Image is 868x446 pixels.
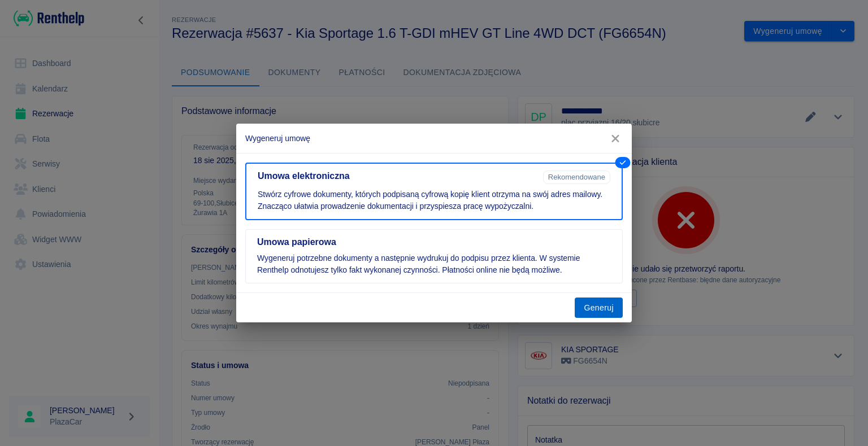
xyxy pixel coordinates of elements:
p: Stwórz cyfrowe dokumenty, których podpisaną cyfrową kopię klient otrzyma na swój adres mailowy. Z... [258,189,610,212]
button: Umowa elektronicznaRekomendowaneStwórz cyfrowe dokumenty, których podpisaną cyfrową kopię klient ... [245,163,623,220]
span: Rekomendowane [544,173,610,181]
h5: Umowa elektroniczna [258,170,539,182]
h2: Wygeneruj umowę [236,124,632,153]
button: Generuj [575,298,623,318]
button: Umowa papierowaWygeneruj potrzebne dokumenty a następnie wydrukuj do podpisu przez klienta. W sys... [245,229,623,283]
p: Wygeneruj potrzebne dokumenty a następnie wydrukuj do podpisu przez klienta. W systemie Renthelp ... [257,252,611,276]
h5: Umowa papierowa [257,237,611,248]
